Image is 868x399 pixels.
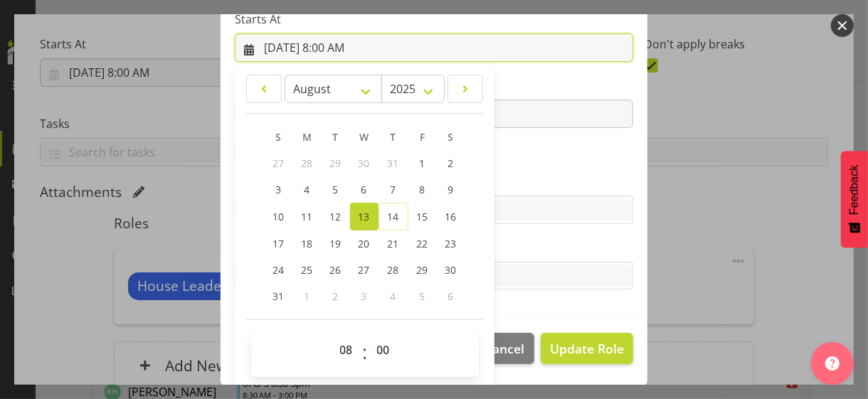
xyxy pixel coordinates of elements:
[273,289,285,303] span: 31
[448,156,454,170] span: 2
[848,165,861,215] span: Feedback
[388,237,399,250] span: 21
[362,336,367,371] span: :
[330,210,342,223] span: 12
[408,230,437,257] a: 22
[448,183,454,196] span: 9
[420,156,425,170] span: 1
[475,333,534,364] button: Cancel
[388,263,399,277] span: 28
[437,257,465,283] a: 30
[391,289,396,303] span: 4
[445,263,457,277] span: 30
[408,203,437,230] a: 15
[330,156,342,170] span: 29
[265,176,293,203] a: 3
[841,151,868,248] button: Feedback - Show survey
[305,289,310,303] span: 1
[235,11,633,28] label: Starts At
[448,130,454,144] span: S
[379,176,408,203] a: 7
[350,203,379,230] a: 13
[333,289,339,303] span: 2
[276,130,282,144] span: S
[359,237,370,250] span: 20
[379,230,408,257] a: 21
[408,257,437,283] a: 29
[391,183,396,196] span: 7
[265,203,293,230] a: 10
[350,176,379,203] a: 6
[293,176,322,203] a: 4
[302,130,312,144] span: M
[437,203,465,230] a: 16
[305,183,310,196] span: 4
[330,237,342,250] span: 19
[293,257,322,283] a: 25
[322,176,350,203] a: 5
[265,230,293,257] a: 17
[359,210,370,223] span: 13
[322,203,350,230] a: 12
[265,257,293,283] a: 24
[448,289,454,303] span: 6
[417,210,428,223] span: 15
[322,257,350,283] a: 26
[359,130,369,144] span: W
[417,237,428,250] span: 22
[437,176,465,203] a: 9
[541,333,633,364] button: Update Role
[333,130,339,144] span: T
[408,176,437,203] a: 8
[302,237,313,250] span: 18
[485,339,525,358] span: Cancel
[333,183,339,196] span: 5
[437,230,465,257] a: 23
[359,156,370,170] span: 30
[417,263,428,277] span: 29
[420,289,425,303] span: 5
[322,230,350,257] a: 19
[445,210,457,223] span: 16
[350,257,379,283] a: 27
[550,339,624,358] span: Update Role
[273,263,285,277] span: 24
[235,33,633,62] input: Click to select...
[420,130,425,144] span: F
[445,237,457,250] span: 23
[825,356,840,371] img: help-xxl-2.png
[379,203,408,230] a: 14
[273,156,285,170] span: 27
[391,130,396,144] span: T
[273,210,285,223] span: 10
[388,156,399,170] span: 31
[361,183,367,196] span: 6
[379,257,408,283] a: 28
[330,263,342,277] span: 26
[302,263,313,277] span: 25
[273,237,285,250] span: 17
[350,230,379,257] a: 20
[265,283,293,309] a: 31
[359,263,370,277] span: 27
[408,150,437,176] a: 1
[437,150,465,176] a: 2
[293,203,322,230] a: 11
[302,210,313,223] span: 11
[388,210,399,223] span: 14
[361,289,367,303] span: 3
[276,183,282,196] span: 3
[293,230,322,257] a: 18
[420,183,425,196] span: 8
[302,156,313,170] span: 28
